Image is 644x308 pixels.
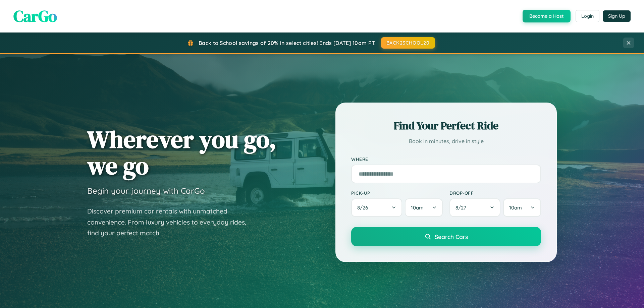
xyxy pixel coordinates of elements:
span: 10am [509,204,522,211]
button: Search Cars [351,227,541,246]
label: Pick-up [351,190,443,196]
span: CarGo [13,5,57,27]
h3: Begin your journey with CarGo [87,186,205,196]
button: Sign Up [603,10,631,22]
p: Book in minutes, drive in style [351,136,541,146]
span: 10am [411,204,424,211]
p: Discover premium car rentals with unmatched convenience. From luxury vehicles to everyday rides, ... [87,206,255,239]
label: Where [351,156,541,162]
span: 8 / 26 [357,204,371,211]
span: Search Cars [435,233,468,240]
label: Drop-off [449,190,541,196]
button: Become a Host [523,10,571,22]
h1: Wherever you go, we go [87,126,276,179]
span: Back to School savings of 20% in select cities! Ends [DATE] 10am PT. [199,40,376,46]
button: Login [576,10,599,22]
h2: Find Your Perfect Ride [351,118,541,133]
button: 10am [503,198,541,217]
button: BACK2SCHOOL20 [381,37,435,49]
button: 10am [405,198,443,217]
span: 8 / 27 [455,204,470,211]
button: 8/26 [351,198,402,217]
button: 8/27 [449,198,500,217]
